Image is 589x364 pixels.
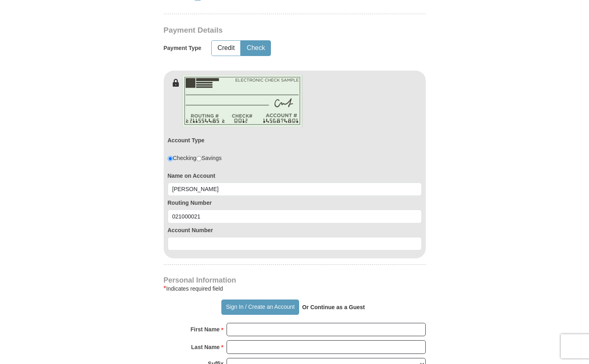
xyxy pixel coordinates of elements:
[168,199,422,207] label: Routing Number
[164,277,426,283] h4: Personal Information
[182,75,303,127] img: check-en.png
[168,226,422,234] label: Account Number
[164,26,369,35] h3: Payment Details
[241,41,271,56] button: Check
[168,154,222,162] div: Checking Savings
[221,300,299,315] button: Sign In / Create an Account
[212,41,240,56] button: Credit
[191,341,220,353] strong: Last Name
[168,136,205,144] label: Account Type
[168,172,422,180] label: Name on Account
[164,284,426,293] div: Indicates required field
[302,304,365,310] strong: Or Continue as a Guest
[164,45,202,52] h5: Payment Type
[191,324,220,335] strong: First Name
